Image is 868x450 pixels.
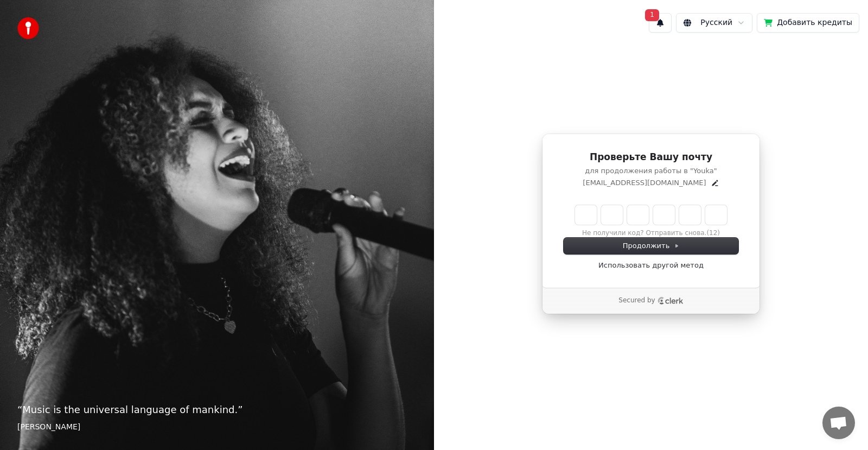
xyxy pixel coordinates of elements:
h1: Проверьте Вашу почту [564,151,738,164]
span: 1 [645,9,659,21]
p: для продолжения работы в "Youka" [564,166,738,176]
input: Enter verification code [575,205,727,225]
span: Продолжить [623,241,680,251]
img: youka [17,17,39,39]
footer: [PERSON_NAME] [17,422,417,433]
button: Добавить кредиты [757,13,859,33]
button: Продолжить [564,238,738,254]
div: Открытый чат [822,407,855,439]
button: Edit [711,179,719,187]
a: Clerk logo [658,297,684,305]
button: 1 [649,13,672,33]
a: Использовать другой метод [598,261,704,270]
p: [EMAIL_ADDRESS][DOMAIN_NAME] [583,178,706,188]
p: Secured by [618,296,655,305]
p: “ Music is the universal language of mankind. ” [17,402,417,417]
